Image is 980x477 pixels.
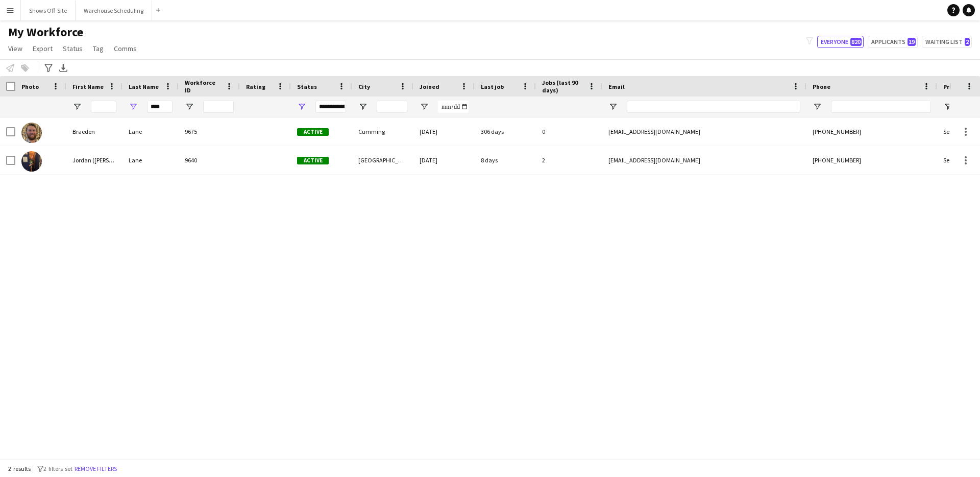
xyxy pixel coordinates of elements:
[72,102,82,111] button: Open Filter Menu
[185,102,194,111] button: Open Filter Menu
[608,83,625,90] span: Email
[438,101,469,113] input: Joined Filter Input
[129,83,159,90] span: Last Name
[943,102,952,111] button: Open Filter Menu
[185,79,222,94] span: Workforce ID
[602,117,806,146] div: [EMAIL_ADDRESS][DOMAIN_NAME]
[72,83,104,90] span: First Name
[536,117,602,146] div: 0
[21,83,39,90] span: Photo
[922,36,972,48] button: Waiting list2
[72,463,119,474] button: Remove filters
[8,44,22,53] span: View
[420,83,439,90] span: Joined
[63,44,83,53] span: Status
[413,117,475,146] div: [DATE]
[813,102,822,111] button: Open Filter Menu
[21,123,42,143] img: Braeden Lane
[542,79,584,94] span: Jobs (last 90 days)
[352,117,413,146] div: Cumming
[297,157,329,164] span: Active
[420,102,429,111] button: Open Filter Menu
[43,465,72,472] span: 2 filters set
[475,146,536,174] div: 8 days
[627,101,800,113] input: Email Filter Input
[129,102,138,111] button: Open Filter Menu
[93,44,104,53] span: Tag
[481,83,504,90] span: Last job
[358,83,370,90] span: City
[57,62,69,74] app-action-btn: Export XLSX
[122,146,179,174] div: Lane
[850,38,862,46] span: 820
[4,42,27,55] a: View
[179,146,240,174] div: 9640
[42,62,55,74] app-action-btn: Advanced filters
[66,146,122,174] div: Jordan ([PERSON_NAME])
[59,42,87,55] a: Status
[110,42,141,55] a: Comms
[806,146,937,174] div: [PHONE_NUMBER]
[831,101,931,113] input: Phone Filter Input
[297,83,317,90] span: Status
[8,25,83,40] span: My Workforce
[806,117,937,146] div: [PHONE_NUMBER]
[413,146,475,174] div: [DATE]
[66,117,122,146] div: Braeden
[608,102,618,111] button: Open Filter Menu
[377,101,407,113] input: City Filter Input
[89,42,108,55] a: Tag
[33,44,53,53] span: Export
[965,38,970,46] span: 2
[908,38,916,46] span: 19
[29,42,57,55] a: Export
[297,102,306,111] button: Open Filter Menu
[91,101,116,113] input: First Name Filter Input
[817,36,864,48] button: Everyone820
[21,1,76,20] button: Shows Off-Site
[813,83,830,90] span: Phone
[943,83,964,90] span: Profile
[21,151,42,172] img: Jordan (Jae) Lane
[147,101,173,113] input: Last Name Filter Input
[203,101,234,113] input: Workforce ID Filter Input
[76,1,152,20] button: Warehouse Scheduling
[122,117,179,146] div: Lane
[179,117,240,146] div: 9675
[602,146,806,174] div: [EMAIL_ADDRESS][DOMAIN_NAME]
[297,128,329,136] span: Active
[352,146,413,174] div: [GEOGRAPHIC_DATA]
[868,36,918,48] button: Applicants19
[536,146,602,174] div: 2
[246,83,265,90] span: Rating
[114,44,137,53] span: Comms
[475,117,536,146] div: 306 days
[358,102,367,111] button: Open Filter Menu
